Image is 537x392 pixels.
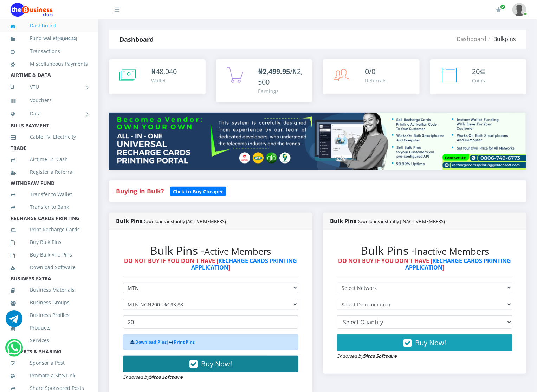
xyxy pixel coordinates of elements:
a: Chat for support [7,345,21,356]
strong: Bulk Pins [116,217,226,225]
a: ₦2,499.95/₦2,500 Earnings [216,59,313,102]
span: Buy Now! [415,338,446,347]
a: Print Recharge Cards [11,221,88,238]
strong: Buying in Bulk? [116,187,164,195]
small: Active Members [205,245,271,258]
a: RECHARGE CARDS PRINTING APPLICATION [191,257,297,271]
div: ⊆ [472,66,486,77]
span: 0/0 [365,67,375,76]
span: Buy Now! [201,359,232,368]
a: Services [11,332,88,348]
a: 0/0 Referrals [323,59,420,94]
a: Dashboard [457,35,486,43]
a: Miscellaneous Payments [11,56,88,72]
a: Products [11,320,88,336]
a: Airtime -2- Cash [11,151,88,167]
input: Enter Quantity [123,315,298,329]
small: Downloads instantly (ACTIVE MEMBERS) [142,218,226,225]
a: Chat for support [6,315,22,327]
a: Sponsor a Post [11,355,88,371]
div: Earnings [258,87,306,95]
a: Download Software [11,259,88,275]
button: Buy Now! [123,356,298,372]
a: Fund wallet[48,040.22] [11,30,88,47]
b: ₦2,499.95 [258,67,290,76]
img: Logo [11,3,53,17]
div: Coins [472,77,486,84]
small: Inactive Members [415,245,489,258]
small: Endorsed by [337,353,397,359]
a: Transactions [11,43,88,59]
i: Renew/Upgrade Subscription [496,7,501,13]
b: Click to Buy Cheaper [173,188,223,195]
small: Endorsed by [123,374,183,380]
a: Business Groups [11,294,88,311]
span: 48,040 [156,67,177,76]
a: Business Profiles [11,307,88,323]
a: Click to Buy Cheaper [170,187,226,195]
img: User [512,3,526,16]
h2: Bulk Pins - [337,244,512,257]
a: Data [11,105,88,122]
div: Referrals [365,77,387,84]
div: ₦ [151,66,177,77]
strong: Ditco Software [363,353,397,359]
a: Business Materials [11,282,88,298]
a: Download Pins [135,339,167,345]
a: Buy Bulk VTU Pins [11,247,88,263]
h2: Bulk Pins - [123,244,298,257]
div: Wallet [151,77,177,84]
a: ₦48,040 Wallet [109,59,206,94]
strong: DO NOT BUY IF YOU DON'T HAVE [ ] [124,257,297,271]
a: RECHARGE CARDS PRINTING APPLICATION [405,257,511,271]
a: Promote a Site/Link [11,367,88,384]
a: Buy Bulk Pins [11,234,88,250]
a: Print Pins [174,339,195,345]
strong: Dashboard [119,35,154,44]
b: 48,040.22 [59,36,76,41]
small: [ ] [57,36,77,41]
small: Downloads instantly (INACTIVE MEMBERS) [356,218,445,225]
a: Dashboard [11,18,88,34]
span: Renew/Upgrade Subscription [500,4,505,9]
strong: Bulk Pins [330,217,445,225]
a: VTU [11,78,88,96]
a: Register a Referral [11,164,88,180]
a: Cable TV, Electricity [11,129,88,145]
strong: | [130,339,195,345]
span: 20 [472,67,480,76]
a: Transfer to Bank [11,199,88,215]
button: Buy Now! [337,334,512,351]
a: Vouchers [11,92,88,108]
span: /₦2,500 [258,67,303,87]
a: Transfer to Wallet [11,186,88,202]
img: multitenant_rcp.png [109,113,526,170]
strong: DO NOT BUY IF YOU DON'T HAVE [ ] [338,257,511,271]
li: Bulkpins [486,35,516,43]
strong: Ditco Software [149,374,183,380]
